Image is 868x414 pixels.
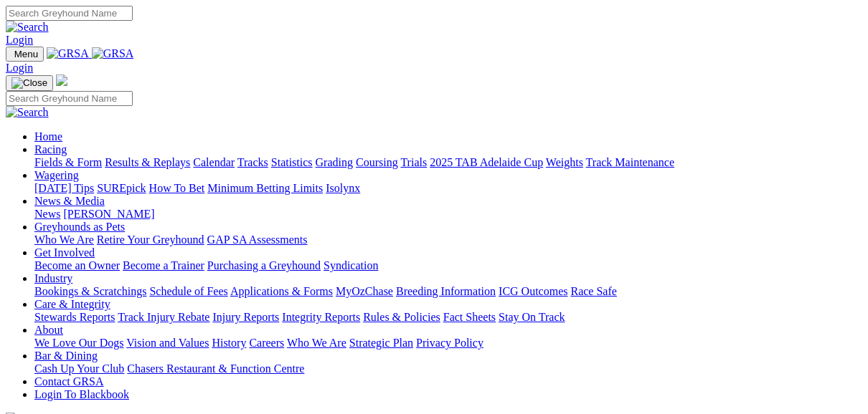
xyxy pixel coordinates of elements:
[34,259,120,271] a: Become an Owner
[499,311,565,323] a: Stay On Track
[97,234,204,246] a: Retire Your Greyhound
[570,285,616,297] a: Race Safe
[396,285,496,297] a: Breeding Information
[34,311,862,324] div: Care & Integrity
[123,259,204,271] a: Become a Trainer
[6,91,133,106] input: Search
[34,337,123,349] a: We Love Our Dogs
[34,208,60,220] a: News
[34,362,862,375] div: Bar & Dining
[11,77,47,89] img: Close
[6,47,44,62] button: Toggle navigation
[34,272,72,284] a: Industry
[363,311,440,323] a: Rules & Policies
[6,75,53,91] button: Toggle navigation
[34,285,862,298] div: Industry
[207,259,321,271] a: Purchasing a Greyhound
[34,298,110,310] a: Care & Integrity
[118,311,209,323] a: Track Injury Rebate
[400,156,427,168] a: Trials
[6,106,49,119] img: Search
[47,47,89,60] img: GRSA
[6,6,133,21] input: Search
[34,259,862,272] div: Get Involved
[34,362,124,375] a: Cash Up Your Club
[282,311,360,323] a: Integrity Reports
[237,156,268,168] a: Tracks
[212,311,279,323] a: Injury Reports
[230,285,333,297] a: Applications & Forms
[34,234,862,246] div: Greyhounds as Pets
[56,74,67,86] img: logo-grsa-white.png
[34,285,146,297] a: Bookings & Scratchings
[34,337,862,350] div: About
[287,337,346,349] a: Who We Are
[34,208,862,221] div: News & Media
[105,156,190,168] a: Results & Replays
[34,388,129,400] a: Login To Blackbook
[416,337,483,349] a: Privacy Policy
[126,337,209,349] a: Vision and Values
[356,156,398,168] a: Coursing
[34,182,94,194] a: [DATE] Tips
[326,182,360,194] a: Isolynx
[6,62,33,74] a: Login
[249,337,284,349] a: Careers
[34,156,862,169] div: Racing
[34,350,98,362] a: Bar & Dining
[271,156,313,168] a: Statistics
[586,156,674,168] a: Track Maintenance
[149,182,205,194] a: How To Bet
[207,182,323,194] a: Minimum Betting Limits
[349,337,413,349] a: Strategic Plan
[193,156,235,168] a: Calendar
[34,169,79,181] a: Wagering
[127,362,304,375] a: Chasers Restaurant & Function Centre
[34,195,105,207] a: News & Media
[149,285,227,297] a: Schedule of Fees
[34,156,102,168] a: Fields & Form
[34,143,67,155] a: Racing
[6,21,49,34] img: Search
[443,311,496,323] a: Fact Sheets
[34,234,94,246] a: Who We Are
[499,285,567,297] a: ICG Outcomes
[34,130,62,143] a: Home
[207,234,308,246] a: GAP SA Assessments
[97,182,146,194] a: SUREpick
[212,337,246,349] a: History
[546,156,583,168] a: Weights
[34,375,103,387] a: Contact GRSA
[430,156,543,168] a: 2025 TAB Adelaide Cup
[92,47,134,60] img: GRSA
[34,221,125,233] a: Greyhounds as Pets
[6,34,33,46] a: Login
[316,156,353,168] a: Grading
[63,208,154,220] a: [PERSON_NAME]
[14,49,38,59] span: Menu
[34,324,63,336] a: About
[34,311,115,323] a: Stewards Reports
[324,259,378,271] a: Syndication
[336,285,393,297] a: MyOzChase
[34,182,862,195] div: Wagering
[34,246,95,259] a: Get Involved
